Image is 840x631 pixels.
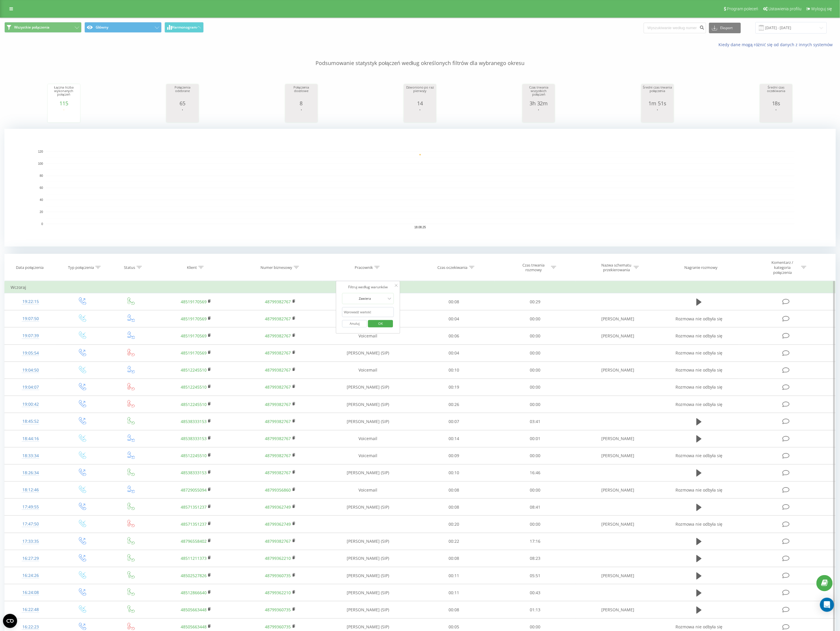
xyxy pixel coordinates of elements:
a: 48538333153 [181,470,207,475]
div: 115 [49,100,79,106]
td: Voicemail [323,482,414,499]
a: 48729055094 [181,487,207,493]
td: 00:00 [494,379,576,396]
div: 16:22:48 [11,604,51,615]
a: 48519170569 [181,299,207,304]
div: Pracownik [355,265,373,270]
td: [PERSON_NAME] [576,362,660,379]
div: 19:07:50 [11,313,51,324]
td: 00:00 [494,482,576,499]
span: Rozmowa nie odbyła się [675,521,723,527]
td: [PERSON_NAME] (SIP) [323,413,414,430]
a: 48799382767 [265,538,291,544]
td: 16:46 [494,464,576,481]
td: [PERSON_NAME] [576,310,660,327]
button: Harmonogram [165,22,204,33]
a: 48799382767 [265,299,291,304]
td: [PERSON_NAME] [576,482,660,499]
td: Voicemail [323,327,414,344]
div: Status [124,265,135,270]
div: Czas trwania rozmowy [518,263,550,273]
a: 48799382767 [265,316,291,322]
a: 48512245510 [181,384,207,390]
a: 48799362749 [265,504,291,510]
td: 00:00 [494,327,576,344]
a: 48519170569 [181,333,207,339]
div: Filtruj według warunków [342,284,394,290]
td: [PERSON_NAME] (SIP) [323,464,414,481]
td: 08:23 [494,550,576,567]
span: Rozmowa nie odbyła się [675,350,723,356]
div: 19:22:15 [11,296,51,307]
a: 48512245510 [181,402,207,407]
td: 00:00 [494,344,576,362]
a: 48512245510 [181,453,207,458]
a: 48799382767 [265,453,291,458]
div: 17:33:35 [11,536,51,547]
div: 18:12:46 [11,484,51,496]
div: Nagranie rozmowy [684,265,718,270]
td: 00:01 [494,430,576,447]
a: 48519170569 [181,316,207,322]
button: Główny [84,22,162,33]
a: 48799362210 [265,590,291,595]
div: Połączenia docelowe [287,86,316,100]
span: Rozmowa nie odbyła się [675,316,723,322]
a: 48799382767 [265,367,291,373]
div: 19:07:39 [11,330,51,342]
a: 48799362210 [265,555,291,561]
a: 48571351237 [181,521,207,527]
svg: A chart. [4,129,836,247]
div: A chart. [761,106,791,124]
a: 48799382767 [265,333,291,339]
td: [PERSON_NAME] (SIP) [323,499,414,516]
td: 05:51 [494,567,576,584]
button: OK [368,320,393,327]
a: 48519170569 [181,350,207,356]
a: 48799360735 [265,624,291,630]
td: Voicemail [323,310,414,327]
td: 00:07 [414,413,495,430]
td: Voicemail [323,362,414,379]
p: Podsumowanie statystyk połączeń według określonych filtrów dla wybranego okresu [4,48,836,67]
td: 00:08 [414,499,495,516]
span: Ustawienia profilu [768,6,801,11]
div: A chart. [168,106,197,124]
div: Średni czas trwania połączenia [643,86,672,100]
text: 120 [38,150,43,153]
div: 19:00:42 [11,399,51,410]
svg: A chart. [405,106,435,124]
a: 48511211373 [181,555,207,561]
td: 00:10 [414,362,495,379]
div: 19:04:07 [11,382,51,393]
td: Wczoraj [5,282,836,293]
a: 48502527826 [181,573,207,578]
a: 48505663448 [181,624,207,630]
td: [PERSON_NAME] (SIP) [323,584,414,601]
td: 00:11 [414,584,495,601]
div: 1m 51s [643,100,672,106]
div: A chart. [524,106,553,124]
button: Anuluj [342,320,367,327]
td: 00:00 [494,447,576,464]
div: 17:49:55 [11,501,51,513]
div: 18:26:34 [11,467,51,479]
td: 00:09 [414,447,495,464]
td: 00:00 [494,362,576,379]
svg: A chart. [643,106,672,124]
a: 48799382767 [265,419,291,424]
div: Typ połączenia [68,265,94,270]
td: [PERSON_NAME] (SIP) [323,379,414,396]
td: [PERSON_NAME] (SIP) [323,533,414,550]
div: 19:05:54 [11,347,51,359]
div: 8 [287,100,316,106]
span: Wyloguj się [811,6,832,11]
a: 48799362749 [265,521,291,527]
td: 00:08 [414,550,495,567]
a: 48512866640 [181,590,207,595]
svg: A chart. [287,106,316,124]
text: 0 [41,222,43,226]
